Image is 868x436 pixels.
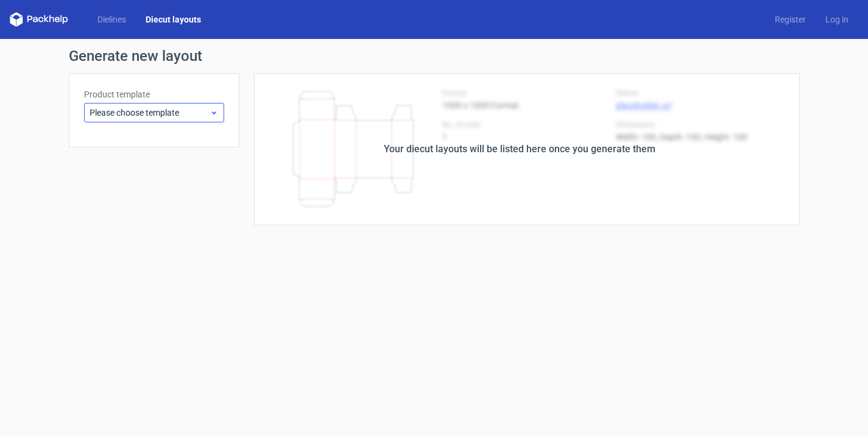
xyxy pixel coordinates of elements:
[816,13,858,26] a: Log in
[136,13,211,26] a: Diecut layouts
[84,88,224,100] label: Product template
[765,13,816,26] a: Register
[69,49,800,63] h1: Generate new layout
[90,107,210,119] span: Please choose template
[384,142,655,156] div: Your diecut layouts will be listed here once you generate them
[88,13,136,26] a: Dielines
